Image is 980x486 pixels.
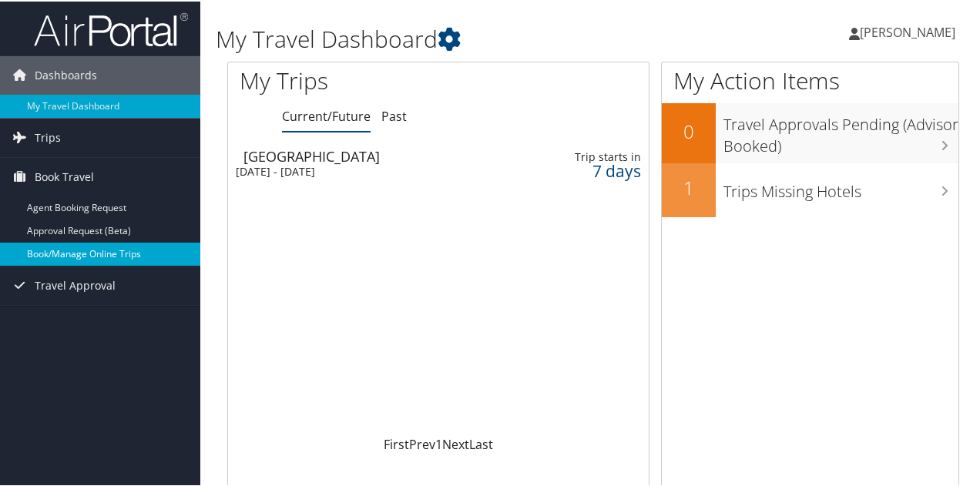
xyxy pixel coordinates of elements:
[662,162,958,216] a: 1Trips Missing Hotels
[860,22,955,39] span: [PERSON_NAME]
[35,265,116,303] span: Travel Approval
[236,163,498,177] div: [DATE] - [DATE]
[552,149,641,163] div: Trip starts in
[662,117,716,143] h2: 0
[381,106,407,123] a: Past
[662,173,716,199] h2: 1
[282,106,371,123] a: Current/Future
[216,22,719,54] h1: My Travel Dashboard
[723,105,958,156] h3: Travel Approvals Pending (Advisor Booked)
[723,172,958,201] h3: Trips Missing Hotels
[435,434,442,451] a: 1
[34,10,188,46] img: airportal-logo.png
[384,434,409,451] a: First
[35,117,61,156] span: Trips
[35,156,94,195] span: Book Travel
[469,434,493,451] a: Last
[849,8,971,54] a: [PERSON_NAME]
[662,102,958,161] a: 0Travel Approvals Pending (Advisor Booked)
[442,434,469,451] a: Next
[409,434,435,451] a: Prev
[35,55,97,93] span: Dashboards
[240,63,461,96] h1: My Trips
[552,163,641,176] div: 7 days
[243,148,505,162] div: [GEOGRAPHIC_DATA]
[662,63,958,96] h1: My Action Items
